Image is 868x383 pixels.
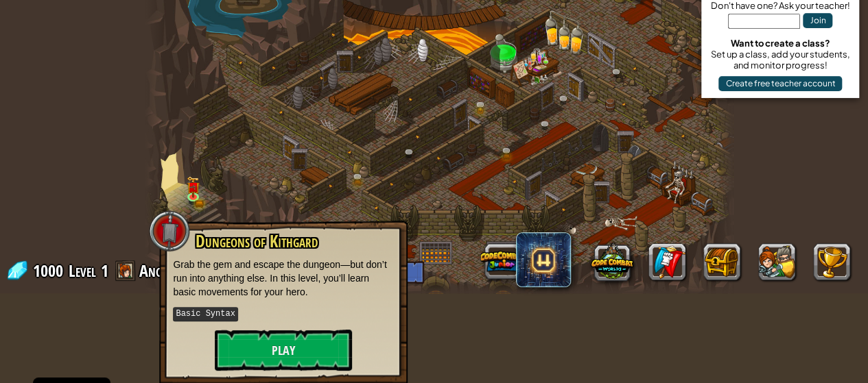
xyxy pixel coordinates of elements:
[708,49,852,71] div: Set up a class, add your students, and monitor progress!
[187,176,200,197] img: level-banner-unlock.png
[139,260,203,282] span: Anonymous
[173,307,237,321] kbd: Basic Syntax
[196,230,318,253] span: Dungeons of Kithgard
[718,76,842,91] button: Create free teacher account
[215,330,352,371] button: Play
[803,13,832,28] button: Join
[708,38,852,49] div: Want to create a class?
[173,258,394,299] p: Grab the gem and escape the dungeon—but don’t run into anything else. In this level, you’ll learn...
[189,184,197,190] img: portrait.png
[33,260,67,282] span: 1000
[69,260,96,282] span: Level
[101,260,108,282] span: 1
